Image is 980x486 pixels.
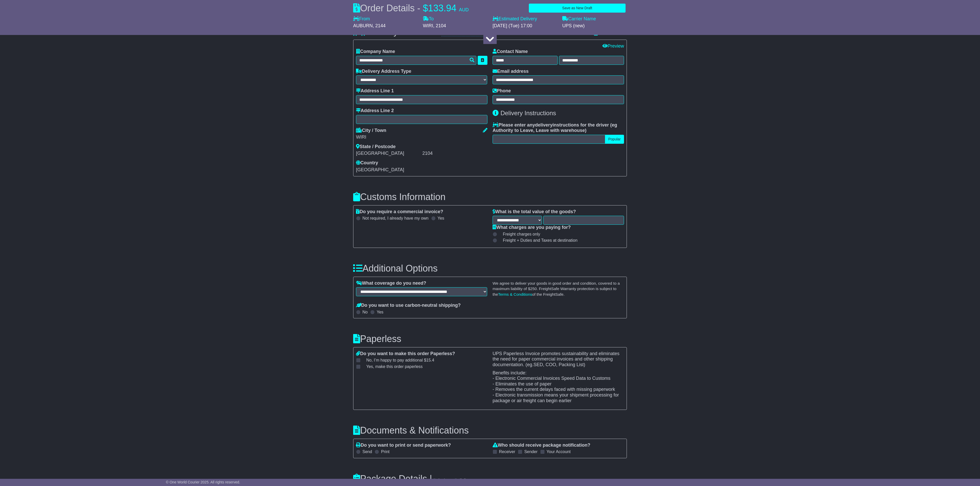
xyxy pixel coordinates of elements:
[377,310,383,314] label: Yes
[362,449,372,454] label: Send
[360,364,423,369] label: Yes, make this order paperless
[493,370,624,404] p: Benefits include: - Electronic Commercial Invoices Speed Data to Customs - Eliminates the use of ...
[366,358,434,362] span: No
[356,69,411,74] label: Delivery Address Type
[438,216,444,221] label: Yes
[493,443,590,448] label: Who should receive package notification?
[547,449,571,454] label: Your Account
[356,88,394,94] label: Address Line 1
[422,151,487,156] div: 2104
[423,16,434,22] label: To
[356,167,404,172] span: [GEOGRAPHIC_DATA]
[356,49,395,55] label: Company Name
[356,160,378,166] label: Country
[460,478,468,483] label: lb/in
[371,358,434,362] span: , I’m happy to pay additional $
[353,425,627,436] h3: Documents & Notifications
[426,358,434,362] span: 15.4
[496,232,540,237] label: Freight charges only
[356,209,443,215] label: Do you require a commercial invoice?
[439,478,451,483] label: kg/cm
[353,23,373,28] span: AUBURN
[353,334,627,344] h3: Paperless
[356,144,396,150] label: State / Postcode
[562,16,596,22] label: Carrier Name
[562,23,627,29] div: UPS (new)
[493,122,624,133] label: Please enter any instructions for the driver ( )
[356,128,386,133] label: City / Town
[433,23,446,28] span: , 2104
[493,49,528,55] label: Contact Name
[428,3,456,13] span: 133.94
[356,281,426,286] label: What coverage do you need?
[493,281,620,296] small: We agree to deliver your goods in good order and condition, covered to a maximum liability of $ ....
[353,3,469,14] div: Order Details -
[381,449,389,454] label: Print
[423,23,433,28] span: WIRI
[353,16,370,22] label: From
[493,23,557,29] div: [DATE] (Tue) 17:00
[353,263,627,274] h3: Additional Options
[353,192,627,202] h3: Customs Information
[356,151,421,156] div: [GEOGRAPHIC_DATA]
[373,23,386,28] span: , 2144
[503,238,577,243] span: Freight + Duties and Taxes at destination
[493,69,529,74] label: Email address
[501,110,556,116] span: Delivery Instructions
[493,351,624,368] p: UPS Paperless Invoice promotes sustainability and eliminates the need for paper commercial invoic...
[530,286,537,291] span: 250
[493,88,511,94] label: Phone
[166,480,240,484] span: © One World Courier 2025. All rights reserved.
[499,449,515,454] label: Receiver
[493,225,571,230] label: What charges are you paying for?
[605,135,624,144] button: Popular
[498,292,532,296] a: Terms & Conditions
[356,303,461,308] label: Do you want to use carbon-neutral shipping?
[529,4,626,13] button: Save as New Draft
[524,449,538,454] label: Sender
[362,216,429,221] label: Not required, I already have my own
[356,351,455,357] label: Do you want to make this order Paperless?
[493,122,617,133] span: eg Authority to Leave, Leave with warehouse
[459,7,469,12] span: AUD
[362,310,368,314] label: No
[602,43,624,49] a: Preview
[493,16,557,22] label: Estimated Delivery
[423,3,428,13] span: $
[535,122,553,128] span: delivery
[356,108,394,114] label: Address Line 2
[356,443,451,448] label: Do you want to print or send paperwork?
[356,134,487,140] div: WIRI
[353,474,432,484] h3: Package Details |
[493,209,576,215] label: What is the total value of the goods?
